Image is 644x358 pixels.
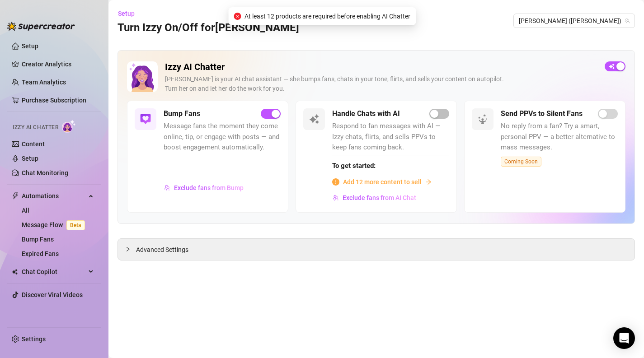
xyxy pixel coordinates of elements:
span: arrow-right [425,179,432,185]
a: Creator Analytics [22,57,94,71]
a: Discover Viral Videos [22,291,83,298]
img: svg%3e [140,114,151,125]
span: Izzy AI Chatter [13,123,58,132]
span: thunderbolt [12,192,19,200]
img: Izzy AI Chatter [127,61,158,92]
a: Message FlowBeta [22,221,89,228]
span: Beta [66,220,85,230]
img: svg%3e [309,114,320,125]
img: svg%3e [333,195,339,201]
a: Expired Fans [22,250,59,257]
a: Settings [22,335,46,343]
h5: Bump Fans [164,108,200,119]
span: Setup [118,10,135,17]
span: Advanced Settings [136,245,188,255]
h2: Izzy AI Chatter [165,61,597,73]
img: Chat Copilot [12,269,18,275]
img: svg%3e [477,114,488,125]
span: No reply from a fan? Try a smart, personal PPV — a better alternative to mass messages. [501,121,618,153]
span: close-circle [234,13,241,20]
span: team [625,18,630,23]
span: Coming Soon [501,157,541,167]
a: Chat Monitoring [22,169,68,177]
button: Setup [118,6,142,21]
img: AI Chatter [62,120,76,133]
div: collapsed [125,244,136,254]
span: Rosie (rosiehues) [519,14,630,28]
a: Setup [22,155,38,162]
button: Exclude fans from Bump [164,181,244,195]
h5: Send PPVs to Silent Fans [501,108,583,119]
span: Add 12 more content to sell [343,177,422,187]
div: [PERSON_NAME] is your AI chat assistant — she bumps fans, chats in your tone, flirts, and sells y... [165,74,597,93]
img: logo-BBDzfeDw.svg [7,22,75,31]
div: Open Intercom Messenger [613,327,635,349]
button: Exclude fans from AI Chat [332,191,417,205]
a: Setup [22,42,38,50]
span: Chat Copilot [22,265,86,279]
span: collapsed [125,246,131,252]
h5: Handle Chats with AI [332,108,400,119]
a: Team Analytics [22,79,66,86]
span: Respond to fan messages with AI — Izzy chats, flirts, and sells PPVs to keep fans coming back. [332,121,449,153]
img: svg%3e [164,185,170,191]
a: Purchase Subscription [22,97,86,104]
span: Exclude fans from Bump [174,184,244,191]
span: Message fans the moment they come online, tip, or engage with posts — and boost engagement automa... [164,121,281,153]
a: All [22,207,29,214]
a: Bump Fans [22,236,54,243]
span: Automations [22,189,86,203]
h3: Turn Izzy On/Off for [PERSON_NAME] [118,21,299,35]
strong: To get started: [332,162,376,170]
span: At least 12 products are required before enabling AI Chatter [244,11,410,21]
span: Exclude fans from AI Chat [343,194,416,201]
span: info-circle [332,178,339,186]
a: Content [22,140,45,148]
